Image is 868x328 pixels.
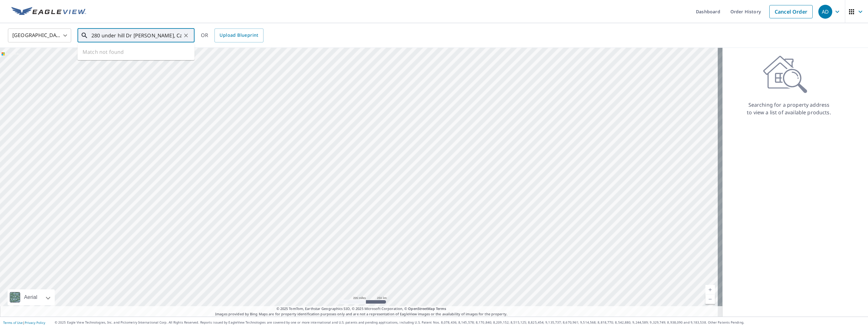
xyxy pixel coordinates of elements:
[436,306,446,311] a: Terms
[55,320,865,325] p: © 2025 Eagle View Technologies, Inc. and Pictometry International Corp. All Rights Reserved. Repo...
[747,101,831,116] p: Searching for a property address to view a list of available products.
[8,289,55,305] div: Aerial
[8,27,71,44] div: [GEOGRAPHIC_DATA]
[818,5,832,19] div: AD
[11,7,86,16] img: EV Logo
[705,285,715,294] a: Current Level 5, Zoom In
[3,321,45,325] p: |
[214,28,263,42] a: Upload Blueprint
[3,320,23,325] a: Terms of Use
[182,31,190,40] button: Clear
[408,306,435,311] a: OpenStreetMap
[769,5,813,18] a: Cancel Order
[91,27,182,44] input: Search by address or latitude-longitude
[276,306,446,312] span: © 2025 TomTom, Earthstar Geographics SIO, © 2025 Microsoft Corporation, ©
[220,31,258,39] span: Upload Blueprint
[25,320,45,325] a: Privacy Policy
[201,28,263,42] div: OR
[705,294,715,304] a: Current Level 5, Zoom Out
[22,289,39,305] div: Aerial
